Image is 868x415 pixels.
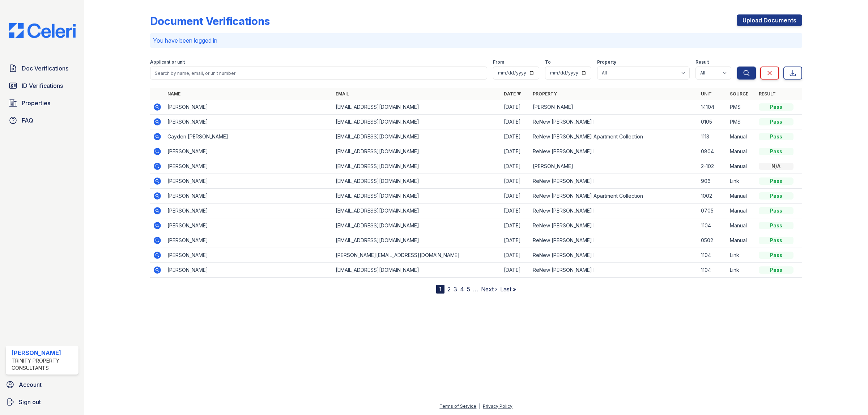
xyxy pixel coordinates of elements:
[530,174,698,189] td: ReNew [PERSON_NAME] II
[533,91,557,97] a: Property
[759,91,776,97] a: Result
[730,91,748,97] a: Source
[530,159,698,174] td: [PERSON_NAME]
[153,36,799,45] p: You have been logged in
[530,204,698,218] td: ReNew [PERSON_NAME] II
[501,189,530,204] td: [DATE]
[504,91,521,97] a: Date ▼
[530,100,698,115] td: [PERSON_NAME]
[698,174,727,189] td: 906
[165,129,333,144] td: Cayden [PERSON_NAME]
[12,348,76,357] div: [PERSON_NAME]
[530,189,698,204] td: ReNew [PERSON_NAME] Apartment Collection
[165,115,333,129] td: [PERSON_NAME]
[727,144,756,159] td: Manual
[165,144,333,159] td: [PERSON_NAME]
[759,192,793,200] div: Pass
[759,148,793,155] div: Pass
[727,204,756,218] td: Manual
[479,403,480,409] div: |
[22,64,68,73] span: Doc Verifications
[165,233,333,248] td: [PERSON_NAME]
[467,286,470,293] a: 5
[698,218,727,233] td: 1104
[165,218,333,233] td: [PERSON_NAME]
[701,91,712,97] a: Unit
[759,177,793,185] div: Pass
[759,103,793,111] div: Pass
[501,248,530,263] td: [DATE]
[439,403,476,409] a: Terms of Service
[501,218,530,233] td: [DATE]
[473,285,478,294] span: …
[698,248,727,263] td: 1104
[6,78,78,93] a: ID Verifications
[165,248,333,263] td: [PERSON_NAME]
[759,207,793,214] div: Pass
[501,129,530,144] td: [DATE]
[333,159,501,174] td: [EMAIL_ADDRESS][DOMAIN_NAME]
[3,377,81,392] a: Account
[22,99,50,107] span: Properties
[6,61,78,76] a: Doc Verifications
[333,174,501,189] td: [EMAIL_ADDRESS][DOMAIN_NAME]
[447,286,451,293] a: 2
[698,100,727,115] td: 14104
[698,129,727,144] td: 1113
[501,174,530,189] td: [DATE]
[501,100,530,115] td: [DATE]
[727,115,756,129] td: PMS
[500,286,516,293] a: Last »
[727,248,756,263] td: Link
[698,189,727,204] td: 1002
[698,204,727,218] td: 0705
[333,144,501,159] td: [EMAIL_ADDRESS][DOMAIN_NAME]
[333,189,501,204] td: [EMAIL_ADDRESS][DOMAIN_NAME]
[530,248,698,263] td: ReNew [PERSON_NAME] II
[3,23,81,38] img: CE_Logo_Blue-a8612792a0a2168367f1c8372b55b34899dd931a85d93a1a3d3e32e68fde9ad4.png
[333,204,501,218] td: [EMAIL_ADDRESS][DOMAIN_NAME]
[727,189,756,204] td: Manual
[727,263,756,278] td: Link
[501,115,530,129] td: [DATE]
[483,403,512,409] a: Privacy Policy
[19,398,41,406] span: Sign out
[727,159,756,174] td: Manual
[501,204,530,218] td: [DATE]
[698,115,727,129] td: 0105
[165,263,333,278] td: [PERSON_NAME]
[167,91,180,97] a: Name
[493,59,504,65] label: From
[698,144,727,159] td: 0804
[727,218,756,233] td: Manual
[333,263,501,278] td: [EMAIL_ADDRESS][DOMAIN_NAME]
[6,113,78,128] a: FAQ
[698,263,727,278] td: 1104
[501,144,530,159] td: [DATE]
[165,159,333,174] td: [PERSON_NAME]
[727,174,756,189] td: Link
[150,59,185,65] label: Applicant or unit
[501,263,530,278] td: [DATE]
[333,129,501,144] td: [EMAIL_ADDRESS][DOMAIN_NAME]
[165,204,333,218] td: [PERSON_NAME]
[3,395,81,409] a: Sign out
[22,81,63,90] span: ID Verifications
[695,59,709,65] label: Result
[698,233,727,248] td: 0502
[165,174,333,189] td: [PERSON_NAME]
[759,163,793,170] div: N/A
[150,14,270,27] div: Document Verifications
[727,233,756,248] td: Manual
[333,115,501,129] td: [EMAIL_ADDRESS][DOMAIN_NAME]
[333,248,501,263] td: [PERSON_NAME][EMAIL_ADDRESS][DOMAIN_NAME]
[698,159,727,174] td: 2-102
[737,14,802,26] a: Upload Documents
[759,237,793,244] div: Pass
[759,222,793,229] div: Pass
[165,189,333,204] td: [PERSON_NAME]
[22,116,33,125] span: FAQ
[481,286,497,293] a: Next ›
[336,91,349,97] a: Email
[501,233,530,248] td: [DATE]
